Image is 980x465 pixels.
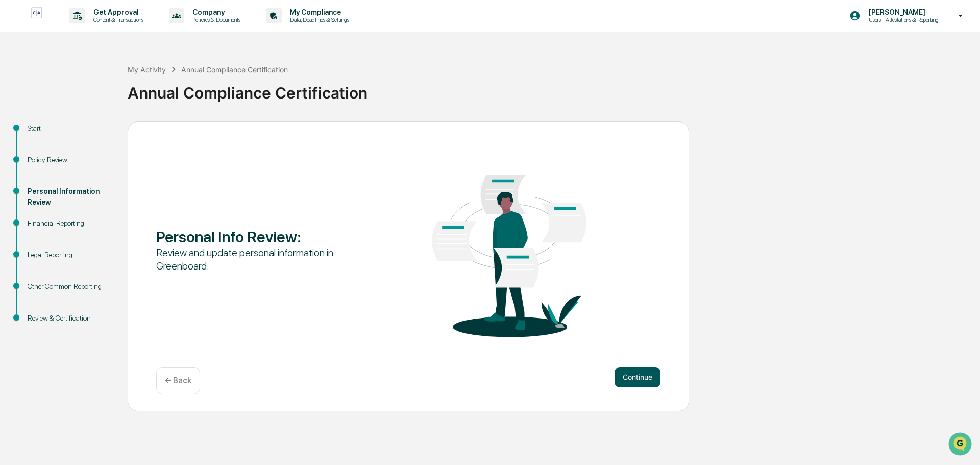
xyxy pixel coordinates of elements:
[6,125,70,143] a: 🖐️Preclearance
[28,186,111,208] div: Personal Information Review
[128,76,975,102] div: Annual Compliance Certification
[10,149,18,157] div: 🔎
[181,65,288,74] div: Annual Compliance Certification
[128,65,166,74] div: My Activity
[861,16,944,23] p: Users - Attestations & Reporting
[165,376,191,385] p: ← Back
[156,246,358,273] div: Review and update personal information in Greenboard.
[156,228,358,246] div: Personal Info Review :
[947,431,975,459] iframe: Open customer support
[85,16,149,23] p: Content & Transactions
[184,16,246,23] p: Policies & Documents
[20,148,64,158] span: Data Lookup
[10,78,29,96] img: 1746055101610-c473b297-6a78-478c-a979-82029cc54cd1
[74,130,82,138] div: 🗄️
[35,78,167,88] div: Start new chat
[35,88,129,96] div: We're available if you need us!
[84,129,127,139] span: Attestations
[28,218,111,229] div: Financial Reporting
[28,250,111,260] div: Legal Reporting
[184,8,246,16] p: Company
[861,8,944,16] p: [PERSON_NAME]
[24,7,49,24] img: logo
[408,144,610,354] img: Personal Info Review
[6,144,68,162] a: 🔎Data Lookup
[28,123,111,134] div: Start
[10,130,18,138] div: 🖐️
[28,313,111,324] div: Review & Certification
[28,281,111,292] div: Other Common Reporting
[282,16,354,23] p: Data, Deadlines & Settings
[615,367,660,387] button: Continue
[70,125,131,143] a: 🗄️Attestations
[174,81,186,93] button: Start new chat
[85,8,149,16] p: Get Approval
[10,21,186,38] p: How can we help?
[72,173,124,181] a: Powered byPylon
[20,129,66,139] span: Preclearance
[28,155,111,165] div: Policy Review
[282,8,354,16] p: My Compliance
[102,173,124,181] span: Pylon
